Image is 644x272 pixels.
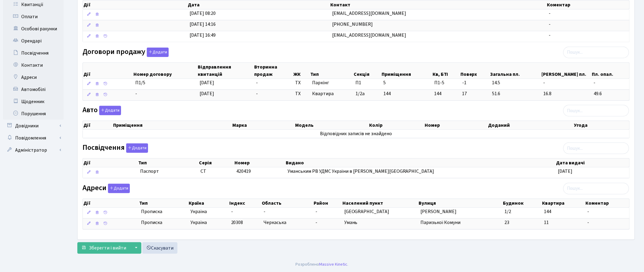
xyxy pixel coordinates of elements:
[462,79,487,86] span: -1
[312,90,351,97] span: Квартира
[315,208,317,215] span: -
[332,21,373,28] span: [PHONE_NUMBER]
[434,90,457,97] span: 144
[126,143,148,153] button: Посвідчення
[231,208,233,215] span: -
[295,121,369,129] th: Модель
[546,1,629,9] th: Коментар
[3,144,64,156] a: Адміністратор
[133,63,197,79] th: Номер договору
[83,199,139,207] th: Дії
[295,79,308,86] span: ТХ
[190,21,216,28] span: [DATE] 14:16
[356,79,361,86] span: П1
[141,219,162,226] span: Прописка
[420,219,460,226] span: Паризької Комуни
[542,199,585,207] th: Квартира
[3,11,64,23] a: Оплати
[573,121,629,129] th: Угода
[106,183,130,193] a: Додати
[555,159,629,167] th: Дата видачі
[381,63,432,79] th: Приміщення
[369,121,424,129] th: Колір
[563,143,629,154] input: Пошук...
[83,143,148,153] label: Посвідчення
[285,159,555,167] th: Видано
[142,242,177,254] a: Скасувати
[83,48,169,57] label: Договори продажу
[261,199,313,207] th: Область
[198,159,234,167] th: Серія
[139,199,188,207] th: Тип
[312,79,351,86] span: Паркінг
[344,208,389,215] span: [GEOGRAPHIC_DATA]
[558,168,572,175] span: [DATE]
[594,90,627,97] span: 49.6
[3,132,64,144] a: Повідомлення
[420,208,457,215] span: [PERSON_NAME]
[418,199,503,207] th: Вулиця
[432,63,460,79] th: Кв, БТІ
[592,63,629,79] th: Пл. опал.
[83,159,138,167] th: Дії
[487,121,573,129] th: Доданий
[256,90,258,97] span: -
[563,183,629,194] input: Пошук...
[3,23,64,35] a: Особові рахунки
[83,121,113,129] th: Дії
[594,79,627,86] span: -
[108,184,130,193] button: Адреси
[544,90,589,97] span: 16.8
[234,159,285,167] th: Номер
[190,32,216,39] span: [DATE] 16:49
[490,63,541,79] th: Загальна пл.
[113,121,232,129] th: Приміщення
[342,199,418,207] th: Населений пункт
[197,63,254,79] th: Відправлення квитанцій
[549,10,551,17] span: -
[310,63,353,79] th: Тип
[135,90,137,97] span: -
[3,71,64,83] a: Адреси
[492,79,539,86] span: 14.5
[563,47,629,58] input: Пошук...
[356,90,365,97] span: 1/2а
[140,168,196,175] span: Паспорт
[295,90,308,97] span: ТХ
[549,32,551,39] span: -
[3,120,64,132] a: Довідники
[138,159,198,167] th: Тип
[288,168,434,175] span: Уманським РВ УДМС України в [PERSON_NAME][GEOGRAPHIC_DATA]
[200,79,214,86] span: [DATE]
[190,10,216,17] span: [DATE] 08:20
[353,63,381,79] th: Секція
[98,105,121,116] a: Додати
[191,219,226,226] span: Україна
[293,63,310,79] th: ЖК
[505,219,510,226] span: 23
[424,121,487,129] th: Номер
[3,35,64,47] a: Орендарі
[264,219,286,226] span: Черкаська
[83,184,130,193] label: Адреси
[383,90,391,97] span: 144
[254,63,293,79] th: Вторинна продаж
[3,59,64,71] a: Контакти
[231,219,243,226] span: 20308
[330,1,546,9] th: Контакт
[83,106,121,115] label: Авто
[147,48,169,57] button: Договори продажу
[89,245,126,251] span: Зберегти і вийти
[313,199,342,207] th: Район
[544,79,589,86] span: -
[492,90,539,97] span: 51.6
[315,219,317,226] span: -
[563,105,629,116] input: Пошук...
[3,96,64,108] a: Щоденник
[544,208,551,215] span: 144
[541,63,592,79] th: [PERSON_NAME] пл.
[145,46,169,57] a: Додати
[191,208,226,215] span: Україна
[200,90,214,97] span: [DATE]
[232,121,295,129] th: Марка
